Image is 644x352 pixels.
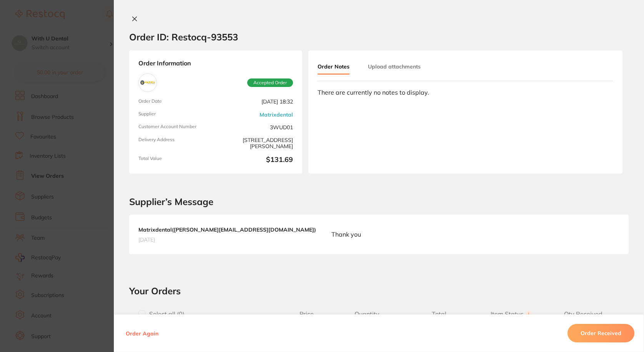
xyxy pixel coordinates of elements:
[547,310,619,318] span: Qty Received
[331,310,403,318] span: Quantity
[140,75,155,90] img: Matrixdental
[138,156,213,164] span: Total Value
[129,197,629,207] h2: Supplier’s Message
[283,310,331,318] span: Price
[219,98,293,105] span: [DATE] 18:32
[219,137,293,150] span: [STREET_ADDRESS][PERSON_NAME]
[368,60,421,73] button: Upload attachments
[318,60,349,75] button: Order Notes
[331,230,361,239] p: Thank you
[567,324,634,342] button: Order Received
[318,89,613,96] div: There are currently no notes to display.
[475,310,547,318] span: Item Status
[138,236,316,243] span: [DATE]
[138,137,213,150] span: Delivery Address
[129,31,238,43] h2: Order ID: Restocq- 93553
[138,98,213,105] span: Order Date
[138,111,213,118] span: Supplier
[129,285,629,297] h2: Your Orders
[138,124,213,130] span: Customer Account Number
[219,156,293,164] b: $131.69
[260,112,293,118] a: Matrixdental
[138,60,293,67] strong: Order Information
[123,330,161,337] button: Order Again
[219,124,293,130] span: 3WUD01
[403,310,475,318] span: Total
[138,226,316,233] b: Matrixdental ( [PERSON_NAME][EMAIL_ADDRESS][DOMAIN_NAME] )
[145,310,185,318] span: Select all ( 0 )
[247,78,293,87] span: Accepted Order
